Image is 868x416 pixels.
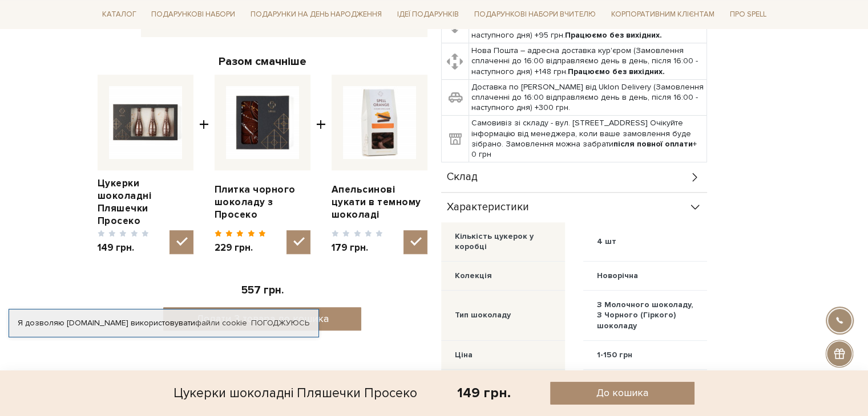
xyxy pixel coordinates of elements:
[447,172,478,182] span: Склад
[550,382,694,405] button: До кошика
[597,350,632,360] div: 1-150 грн
[343,86,416,159] img: Апельсинові цукати в темному шоколаді
[469,43,706,80] td: Нова Пошта – адресна доставка кур'єром (Замовлення сплаченні до 16:00 відправляємо день в день, п...
[316,75,326,254] span: +
[215,242,267,254] span: 229 грн.
[596,386,648,399] span: До кошика
[447,202,529,213] span: Характеристики
[469,116,706,162] td: Самовивіз зі складу - вул. [STREET_ADDRESS] Очікуйте інформацію від менеджера, коли ваше замовлен...
[613,139,693,149] b: після повної оплати
[163,307,361,331] button: Додати 3 товара до кошика
[98,242,150,254] span: 149 грн.
[173,382,417,405] div: Цукерки шоколадні Пляшечки Просеко
[98,6,141,23] a: Каталог
[98,177,193,227] a: Цукерки шоколадні Пляшечки Просеко
[393,6,463,23] a: Ідеї подарунків
[226,86,299,159] img: Плитка чорного шоколаду з Просеко
[455,271,492,281] div: Колекція
[457,384,511,402] div: 149 грн.
[455,310,511,320] div: Тип шоколаду
[109,86,182,159] img: Цукерки шоколадні Пляшечки Просеко
[470,5,600,24] a: Подарункові набори Вчителю
[597,236,616,247] div: 4 шт
[195,318,247,328] a: файли cookie
[597,300,693,331] div: З Молочного шоколаду, З Чорного (Гіркого) шоколаду
[332,183,427,221] a: Апельсинові цукати в темному шоколаді
[455,231,551,252] div: Кількість цукерок у коробці
[565,30,662,40] b: Працюємо без вихідних.
[251,318,309,328] a: Погоджуюсь
[215,183,310,221] a: Плитка чорного шоколаду з Просеко
[469,79,706,116] td: Доставка по [PERSON_NAME] від Uklon Delivery (Замовлення сплаченні до 16:00 відправляємо день в д...
[597,271,638,281] div: Новорічна
[199,75,209,254] span: +
[568,67,665,76] b: Працюємо без вихідних.
[246,6,386,23] a: Подарунки на День народження
[455,350,473,360] div: Ціна
[147,6,240,23] a: Подарункові набори
[332,242,383,254] span: 179 грн.
[241,284,284,297] span: 557 грн.
[607,6,719,23] a: Корпоративним клієнтам
[98,54,427,69] div: Разом смачніше
[9,318,318,328] div: Я дозволяю [DOMAIN_NAME] використовувати
[725,6,770,23] a: Про Spell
